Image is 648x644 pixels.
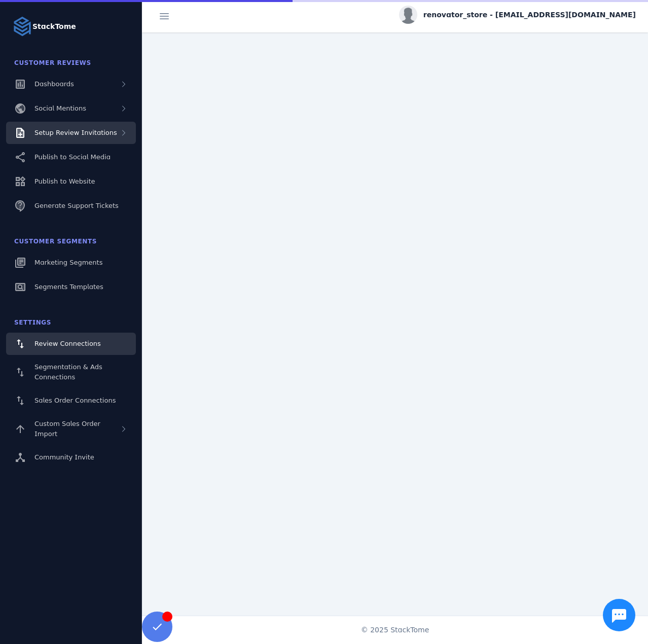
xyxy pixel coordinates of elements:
img: Logo image [12,16,32,37]
a: Sales Order Connections [6,389,136,412]
a: Community Invite [6,446,136,469]
span: © 2025 StackTome [361,625,429,635]
strong: StackTome [32,21,76,32]
span: renovator_store - [EMAIL_ADDRESS][DOMAIN_NAME] [423,10,636,20]
span: Review Connections [34,340,101,347]
span: Customer Reviews [14,59,91,66]
span: Community Invite [34,453,94,461]
span: Publish to Website [34,177,95,185]
span: Segmentation & Ads Connections [34,363,102,381]
span: Sales Order Connections [34,397,116,404]
span: Segments Templates [34,283,103,291]
a: Publish to Website [6,170,136,193]
button: renovator_store - [EMAIL_ADDRESS][DOMAIN_NAME] [399,6,636,24]
a: Publish to Social Media [6,146,136,168]
span: Setup Review Invitations [34,129,117,136]
a: Generate Support Tickets [6,195,136,217]
a: Segments Templates [6,276,136,298]
a: Marketing Segments [6,252,136,274]
span: Generate Support Tickets [34,202,119,209]
span: Publish to Social Media [34,153,111,161]
a: Segmentation & Ads Connections [6,357,136,387]
a: Review Connections [6,333,136,355]
img: profile.jpg [399,6,417,24]
span: Settings [14,319,51,326]
span: Social Mentions [34,104,86,112]
span: Marketing Segments [34,259,102,266]
span: Customer Segments [14,238,97,245]
span: Dashboards [34,80,74,88]
span: Custom Sales Order Import [34,420,100,438]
